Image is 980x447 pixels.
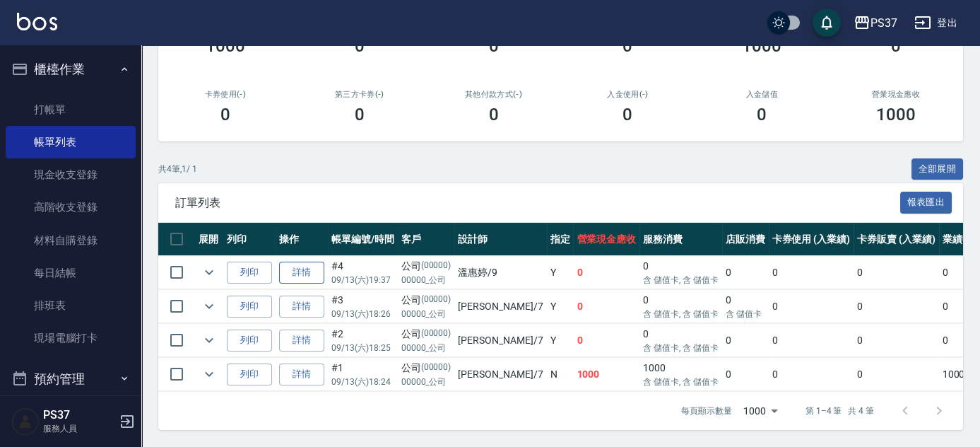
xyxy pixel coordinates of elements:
td: Y [547,324,574,357]
th: 操作 [276,223,328,256]
div: 公司 [401,327,451,342]
h2: 營業現金應收 [846,90,946,99]
td: [PERSON_NAME] /7 [454,290,546,323]
h2: 入金儲值 [712,90,812,99]
td: Y [547,290,574,323]
a: 排班表 [6,289,136,322]
button: 列印 [227,296,272,318]
th: 展開 [195,223,223,256]
p: 每頁顯示數量 [681,405,732,417]
td: #1 [328,358,398,391]
button: 列印 [227,262,272,284]
td: #2 [328,324,398,357]
th: 客戶 [398,223,455,256]
td: 0 [722,256,769,289]
th: 店販消費 [722,223,769,256]
h3: 0 [355,105,365,124]
td: [PERSON_NAME] /7 [454,358,546,391]
th: 列印 [223,223,276,256]
button: save [813,8,841,37]
div: 1000 [738,392,783,430]
h3: 0 [489,36,499,56]
button: 預約管理 [6,361,136,397]
h2: 入金使用(-) [577,90,678,99]
td: 0 [639,290,722,323]
a: 帳單列表 [6,126,136,158]
a: 打帳單 [6,93,136,126]
td: N [547,358,574,391]
p: 含 儲值卡 [726,308,765,320]
h3: 1000 [206,36,245,56]
th: 營業現金應收 [573,223,639,256]
button: expand row [199,262,220,283]
td: 1000 [573,358,639,391]
p: 00000_公司 [401,308,451,320]
p: 第 1–4 筆 共 4 筆 [805,405,874,417]
p: 含 儲值卡, 含 儲值卡 [643,274,719,286]
th: 服務消費 [639,223,722,256]
td: 0 [722,290,769,323]
a: 每日結帳 [6,257,136,289]
th: 帳單編號/時間 [328,223,398,256]
h2: 其他付款方式(-) [444,90,544,99]
td: 0 [769,324,854,357]
h2: 卡券使用(-) [175,90,276,99]
td: 0 [722,324,769,357]
h3: 0 [489,105,499,124]
p: 09/13 (六) 18:25 [331,342,394,354]
p: (00000) [421,361,451,376]
p: (00000) [421,293,451,308]
p: 09/13 (六) 18:26 [331,308,394,320]
img: Logo [17,13,57,30]
td: 0 [854,290,939,323]
span: 訂單列表 [175,196,900,210]
td: 0 [639,324,722,357]
td: 0 [722,358,769,391]
td: 溫惠婷 /9 [454,256,546,289]
th: 指定 [547,223,574,256]
p: 含 儲值卡, 含 儲值卡 [643,342,719,354]
th: 卡券使用 (入業績) [769,223,854,256]
button: expand row [199,364,220,385]
button: 報表匯出 [900,192,952,214]
td: 0 [854,324,939,357]
div: PS37 [870,14,897,32]
p: 含 儲值卡, 含 儲值卡 [643,308,719,320]
td: 0 [573,324,639,357]
a: 現場電腦打卡 [6,322,136,354]
button: expand row [199,296,220,317]
a: 現金收支登錄 [6,158,136,191]
p: 共 4 筆, 1 / 1 [158,163,197,175]
td: #3 [328,290,398,323]
p: 09/13 (六) 18:24 [331,376,394,388]
h3: 0 [757,105,767,124]
td: 0 [769,358,854,391]
div: 公司 [401,259,451,274]
a: 詳情 [279,296,324,318]
td: #4 [328,256,398,289]
td: 0 [639,256,722,289]
td: 0 [854,256,939,289]
button: 櫃檯作業 [6,51,136,88]
h3: 0 [891,36,901,56]
button: 登出 [909,10,963,36]
a: 高階收支登錄 [6,191,136,223]
td: 0 [573,256,639,289]
td: Y [547,256,574,289]
button: 列印 [227,364,272,385]
p: 00000_公司 [401,274,451,286]
p: (00000) [421,259,451,274]
p: 00000_公司 [401,376,451,388]
h5: PS37 [43,408,115,422]
p: 含 儲值卡, 含 儲值卡 [643,376,719,388]
div: 公司 [401,361,451,376]
td: 1000 [639,358,722,391]
th: 卡券販賣 (入業績) [854,223,939,256]
button: expand row [199,330,220,351]
td: 0 [769,256,854,289]
td: [PERSON_NAME] /7 [454,324,546,357]
h3: 0 [622,105,632,124]
h3: 0 [355,36,365,56]
h3: 0 [622,36,632,56]
img: Person [11,407,40,436]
